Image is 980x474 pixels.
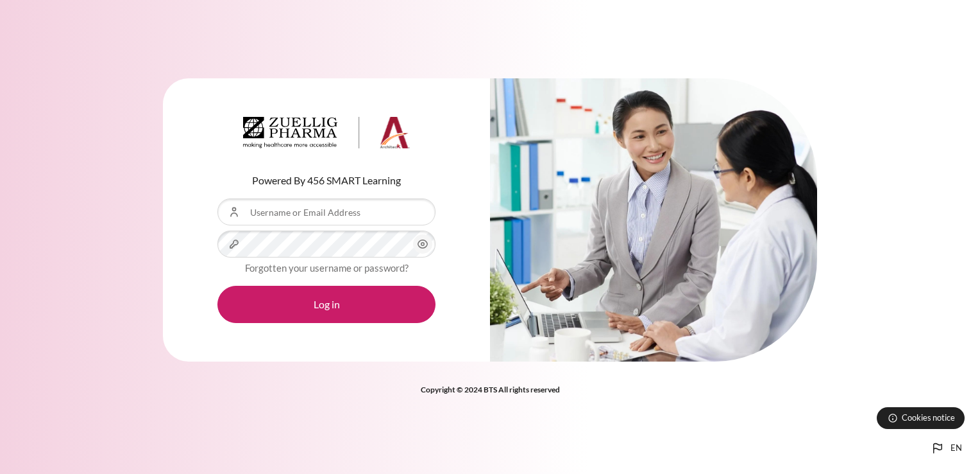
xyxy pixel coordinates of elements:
a: Architeck [243,117,410,154]
span: Cookies notice [902,412,955,424]
button: Cookies notice [877,407,965,429]
img: Architeck [243,117,410,149]
button: Languages [925,435,967,461]
span: en [950,442,962,455]
p: Powered By 456 SMART Learning [217,173,435,188]
button: Log in [217,286,435,323]
strong: Copyright © 2024 BTS All rights reserved [421,385,560,394]
a: Forgotten your username or password? [245,262,409,274]
input: Username or Email Address [217,198,435,225]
